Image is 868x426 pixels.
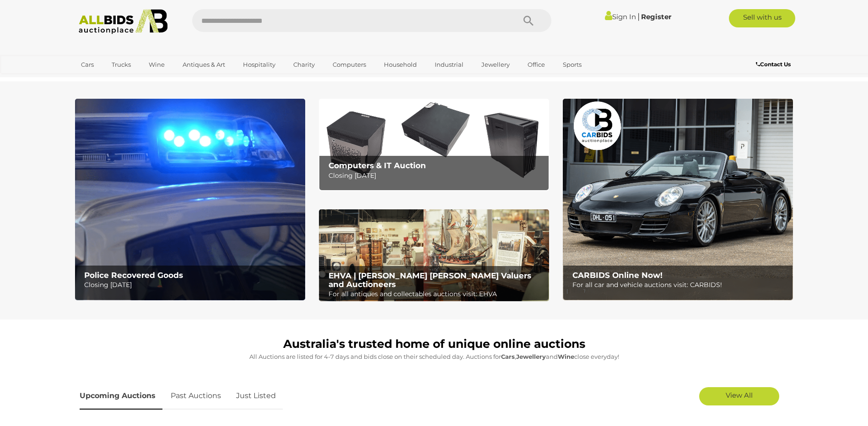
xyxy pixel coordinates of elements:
[164,383,228,410] a: Past Auctions
[319,209,549,302] img: EHVA | Evans Hastings Valuers and Auctioneers
[558,353,574,360] strong: Wine
[557,57,588,72] a: Sports
[237,57,281,72] a: Hospitality
[84,279,300,291] p: Closing [DATE]
[522,57,551,72] a: Office
[106,57,137,72] a: Trucks
[177,57,231,72] a: Antiques & Art
[75,72,152,87] a: [GEOGRAPHIC_DATA]
[378,57,423,72] a: Household
[229,383,283,410] a: Just Listed
[756,59,793,69] a: Contact Us
[637,11,640,21] span: |
[572,271,663,280] b: CARBIDS Online Now!
[143,57,171,72] a: Wine
[75,99,305,300] img: Police Recovered Goods
[319,209,549,302] a: EHVA | Evans Hastings Valuers and Auctioneers EHVA | [PERSON_NAME] [PERSON_NAME] Valuers and Auct...
[80,383,162,410] a: Upcoming Auctions
[563,99,793,300] img: CARBIDS Online Now!
[84,271,183,280] b: Police Recovered Goods
[75,99,305,300] a: Police Recovered Goods Police Recovered Goods Closing [DATE]
[429,57,469,72] a: Industrial
[329,161,426,170] b: Computers & IT Auction
[729,9,795,27] a: Sell with us
[329,288,544,300] p: For all antiques and collectables auctions visit: EHVA
[319,99,549,191] img: Computers & IT Auction
[506,9,551,32] button: Search
[80,338,789,351] h1: Australia's trusted home of unique online auctions
[605,12,636,21] a: Sign In
[75,57,100,72] a: Cars
[572,279,788,291] p: For all car and vehicle auctions visit: CARBIDS!
[319,99,549,191] a: Computers & IT Auction Computers & IT Auction Closing [DATE]
[726,391,753,399] span: View All
[287,57,321,72] a: Charity
[475,57,516,72] a: Jewellery
[327,57,372,72] a: Computers
[516,353,546,360] strong: Jewellery
[501,353,515,360] strong: Cars
[563,99,793,300] a: CARBIDS Online Now! CARBIDS Online Now! For all car and vehicle auctions visit: CARBIDS!
[756,61,791,68] b: Contact Us
[329,170,544,181] p: Closing [DATE]
[74,9,173,34] img: Allbids.com.au
[699,387,779,405] a: View All
[641,12,671,21] a: Register
[329,271,531,289] b: EHVA | [PERSON_NAME] [PERSON_NAME] Valuers and Auctioneers
[80,351,789,362] p: All Auctions are listed for 4-7 days and bids close on their scheduled day. Auctions for , and cl...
